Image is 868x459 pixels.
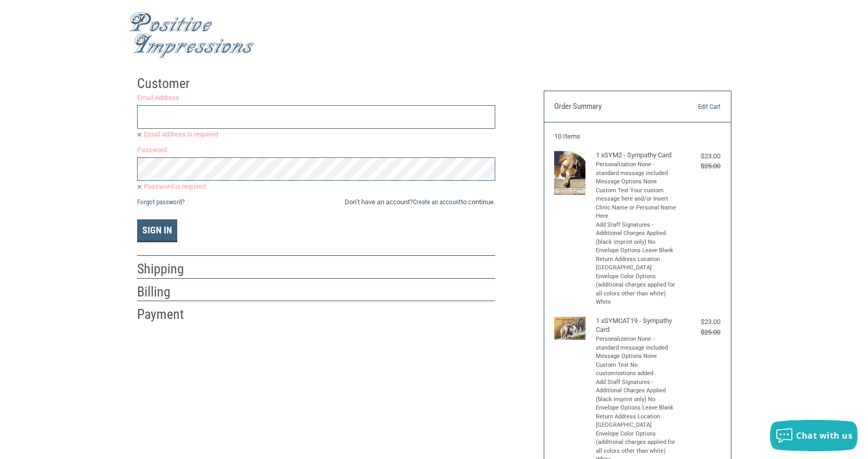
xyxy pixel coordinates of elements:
div: $23.00 [679,317,720,327]
button: Chat with us [770,420,858,451]
li: Personalization None - standard message included [596,160,677,178]
li: Add Staff Signatures - Additional Charges Applied (black imprint only) No [596,378,677,404]
li: Personalization None - standard message included [596,335,677,352]
span: Don’t have an account? to continue. [345,197,495,207]
label: Email address is required [137,130,495,139]
li: Message Options None [596,352,677,361]
li: Custom Text No customizations added [596,361,677,378]
h2: Customer [137,75,198,92]
h3: Order Summary [554,102,667,112]
img: Positive Impressions [129,12,254,58]
li: Custom Text Your custom message here and/or Insert Clinic Name or Personal Name Here [596,187,677,221]
a: Edit Cart [667,102,720,112]
h4: 1 x SYMCAT19 - Sympathy Card [596,317,677,334]
li: Message Options None [596,178,677,187]
a: Create an account [413,198,461,206]
h2: Shipping [137,260,198,278]
h2: Billing [137,283,198,301]
label: Password [137,145,495,155]
a: Forgot password? [137,198,185,206]
div: $25.00 [679,161,720,171]
h2: Payment [137,306,198,323]
li: Envelope Options Leave Blank [596,404,677,413]
label: Password is required [137,182,495,191]
li: Envelope Color Options (additional charges applied for all colors other than white) White [596,272,677,307]
li: Return Address Location [GEOGRAPHIC_DATA] [596,413,677,430]
h4: 1 x SYM2 - Sympathy Card [596,151,677,159]
div: $23.00 [679,151,720,162]
li: Return Address Location [GEOGRAPHIC_DATA] [596,255,677,272]
h3: 10 Items [554,132,720,141]
div: $25.00 [679,327,720,338]
li: Envelope Options Leave Blank [596,246,677,255]
button: Sign In [137,219,177,242]
li: Add Staff Signatures - Additional Charges Applied (black imprint only) No [596,221,677,247]
span: Chat with us [796,430,852,441]
label: Email Address [137,93,495,103]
